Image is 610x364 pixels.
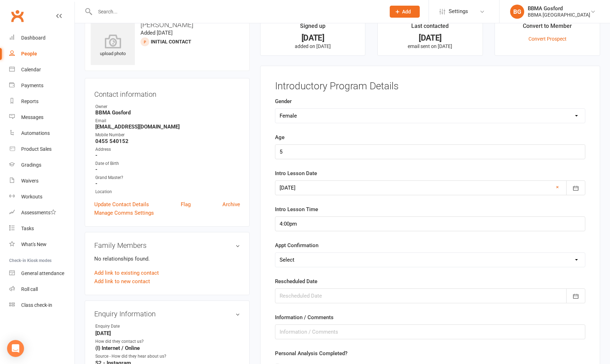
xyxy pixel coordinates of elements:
div: Assessments [21,210,56,215]
div: Tasks [21,226,34,231]
a: Roll call [9,281,74,297]
a: Tasks [9,221,74,237]
div: Address [95,146,240,153]
div: Gradings [21,162,41,168]
div: Signed up [300,22,325,34]
div: Grand Master? [95,174,240,181]
label: Gender [275,97,292,106]
h3: Contact information [94,88,240,98]
input: Information / Comments [275,324,585,339]
div: Reports [21,99,38,104]
div: Class check-in [21,302,52,308]
label: Information / Comments [275,313,334,322]
a: Dashboard [9,30,74,46]
div: Mobile Number [95,132,240,138]
div: Product Sales [21,146,52,152]
div: Email [95,118,240,124]
div: BG [510,5,524,19]
a: Archive [222,200,240,209]
a: Add link to existing contact [94,269,159,277]
input: Search... [93,7,381,17]
a: People [9,46,74,62]
label: Personal Analysis Completed? [275,349,347,358]
a: Gradings [9,157,74,173]
strong: 0455 540152 [95,138,240,144]
p: email sent on [DATE] [384,43,476,49]
div: Dashboard [21,35,46,41]
div: Source - How did they hear about us? [95,353,166,360]
div: Messages [21,114,43,120]
div: [DATE] [384,34,476,42]
p: No relationships found. [94,255,240,263]
p: added on [DATE] [267,43,359,49]
strong: BBMA Gosford [95,109,240,116]
div: Date of Birth [95,160,240,167]
label: Age [275,133,285,142]
div: What's New [21,241,47,247]
h3: [PERSON_NAME] [91,21,244,29]
div: People [21,51,37,56]
label: Intro Lesson Date [275,169,317,178]
a: Manage Comms Settings [94,209,154,217]
div: BBMA Gosford [528,5,590,12]
div: Workouts [21,194,42,199]
a: Product Sales [9,141,74,157]
div: Last contacted [411,22,449,34]
a: Payments [9,78,74,94]
div: Payments [21,83,43,88]
label: Intro Lesson Time [275,205,318,214]
strong: [DATE] [95,330,240,336]
a: Waivers [9,173,74,189]
div: upload photo [91,34,135,58]
a: Automations [9,125,74,141]
div: Roll call [21,286,38,292]
a: Update Contact Details [94,200,149,209]
div: Open Intercom Messenger [7,340,24,357]
label: Appt Confirmation [275,241,318,250]
strong: [EMAIL_ADDRESS][DOMAIN_NAME] [95,124,240,130]
strong: (I) Internet / Online [95,345,240,351]
a: × [556,183,559,191]
strong: - [95,152,240,159]
a: Calendar [9,62,74,78]
span: Settings [449,4,468,19]
div: Owner [95,103,240,110]
div: [DATE] [267,34,359,42]
a: Workouts [9,189,74,205]
a: What's New [9,237,74,252]
div: Calendar [21,67,41,72]
a: Add link to new contact [94,277,150,286]
h3: Introductory Program Details [275,81,585,92]
a: Assessments [9,205,74,221]
h3: Enquiry Information [94,310,240,318]
div: Convert to Member [523,22,572,34]
span: Initial Contact [151,39,191,44]
a: Convert Prospect [528,36,567,42]
strong: - [95,166,240,173]
a: General attendance kiosk mode [9,265,74,281]
a: Clubworx [8,7,26,25]
div: Location [95,189,240,195]
strong: - [95,180,240,187]
label: Rescheduled Date [275,277,317,286]
div: BBMA [GEOGRAPHIC_DATA] [528,12,590,18]
h3: Family Members [94,241,240,249]
a: Reports [9,94,74,109]
div: General attendance [21,270,64,276]
span: Add [402,9,411,14]
div: Waivers [21,178,38,184]
div: Enquiry Date [95,323,154,330]
a: Flag [181,200,191,209]
a: Class kiosk mode [9,297,74,313]
time: Added [DATE] [140,30,173,36]
input: Age [275,144,585,159]
div: How did they contact us? [95,338,154,345]
input: Intro Lesson Time [275,216,585,231]
a: Messages [9,109,74,125]
button: Add [390,6,420,18]
div: Automations [21,130,50,136]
